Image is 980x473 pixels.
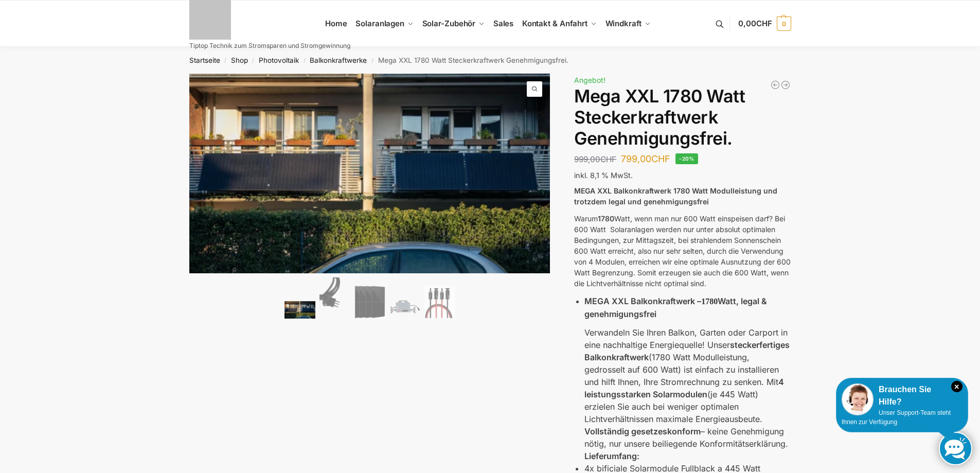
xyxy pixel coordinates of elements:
[354,286,385,319] img: Mega XXL 1780 Watt Steckerkraftwerk Genehmigungsfrei. – Bild 3
[418,1,489,47] a: Solar-Zubehör
[601,1,655,47] a: Windkraft
[574,213,791,289] p: Warum Watt, wenn man nur 600 Watt einspeisen darf? Bei 600 Watt Solaranlagen werden nur unter abs...
[584,377,784,399] strong: 4 leistungsstarken Solarmodulen
[584,340,790,362] strong: steckerfertiges Balkonkraftwerk
[424,286,455,319] img: Kabel, Stecker und Zubehör für Solaranlagen
[675,153,698,164] span: -20%
[389,295,420,318] img: Nep BDM 2000 gedrosselt auf 600 Watt
[598,214,614,223] strong: 1780
[489,1,518,47] a: Sales
[738,19,772,28] span: 0,00
[770,80,780,90] a: 10 Bificiale Solarmodule 450 Watt Fullblack
[522,19,587,28] span: Kontakt & Anfahrt
[780,80,791,90] a: Balkonkraftwerk 445/860 Erweiterungsmodul
[842,383,963,408] div: Brauchen Sie Hilfe?
[259,56,299,64] a: Photovoltaik
[651,153,670,164] span: CHF
[701,297,718,306] strong: 1780
[574,171,633,180] span: inkl. 8,1 % MwSt.
[518,1,601,47] a: Kontakt & Anfahrt
[367,57,378,65] span: /
[605,19,642,28] span: Windkraft
[493,19,514,28] span: Sales
[621,153,670,164] bdi: 799,00
[351,1,418,47] a: Solaranlagen
[574,154,616,164] bdi: 999,00
[299,57,310,65] span: /
[584,425,791,450] p: – keine Genehmigung nötig, nur unsere beiliegende Konformitätserklärung.
[777,16,791,31] span: 0
[738,8,791,39] a: 0,00CHF 0
[189,74,550,273] img: Mega XXL 1780 Watt Steckerkraftwerk Genehmigungsfrei. 1
[422,19,476,28] span: Solar-Zubehör
[951,381,963,392] i: Schließen
[600,154,616,164] span: CHF
[248,57,259,65] span: /
[189,56,220,64] a: Startseite
[231,56,248,64] a: Shop
[355,19,404,28] span: Solaranlagen
[756,19,772,28] span: CHF
[574,86,791,149] h1: Mega XXL 1780 Watt Steckerkraftwerk Genehmigungsfrei.
[842,409,951,426] span: Unser Support-Team steht Ihnen zur Verfügung
[189,43,350,49] p: Tiptop Technik zum Stromsparen und Stromgewinnung
[171,47,809,74] nav: Breadcrumb
[584,451,639,461] strong: Lieferumfang:
[584,326,791,425] p: Verwandeln Sie Ihren Balkon, Garten oder Carport in eine nachhaltige Energiequelle! Unser (1780 W...
[220,57,231,65] span: /
[310,56,367,64] a: Balkonkraftwerke
[284,301,315,318] img: 2 Balkonkraftwerke
[584,296,767,319] strong: MEGA XXL Balkonkraftwerk – Watt, legal & genehmigungsfrei
[574,76,605,84] span: Angebot!
[319,277,350,319] img: Anschlusskabel-3meter_schweizer-stecker
[574,186,777,206] strong: MEGA XXL Balkonkraftwerk 1780 Watt Modulleistung und trotzdem legal und genehmigungsfrei
[584,426,701,436] strong: Vollständig gesetzeskonform
[842,383,874,415] img: Customer service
